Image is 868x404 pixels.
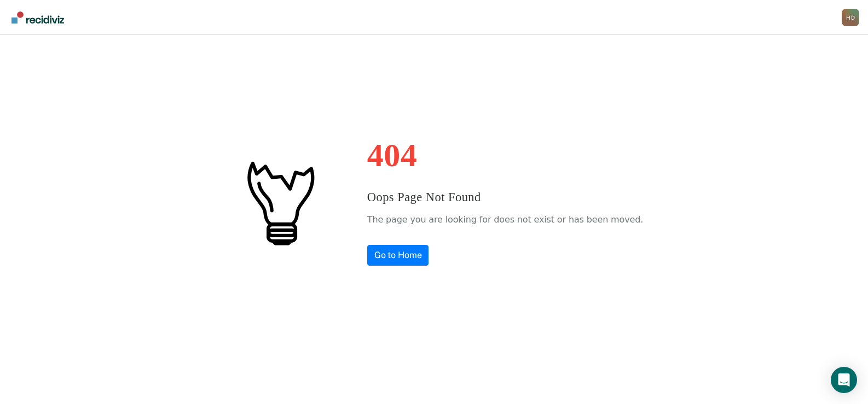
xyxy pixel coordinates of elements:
[842,9,859,26] div: H D
[367,212,643,228] p: The page you are looking for does not exist or has been moved.
[367,188,643,207] h3: Oops Page Not Found
[11,11,64,24] img: Recidiviz
[367,245,429,266] a: Go to Home
[831,367,857,393] div: Open Intercom Messenger
[225,148,334,257] img: #
[842,9,859,26] button: Profile dropdown button
[367,139,643,172] h1: 404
